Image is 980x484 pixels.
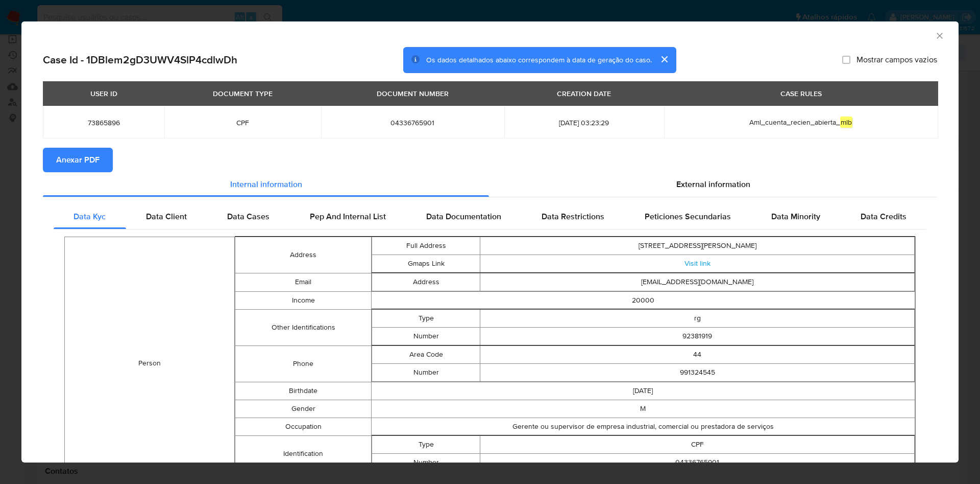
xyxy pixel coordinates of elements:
td: Type [372,309,480,327]
td: [DATE] [371,382,915,400]
span: Pep And Internal List [310,211,386,222]
td: Number [372,327,480,345]
td: Full Address [372,237,480,255]
span: Data Documentation [426,211,501,222]
td: Occupation [235,418,371,435]
span: Peticiones Secundarias [645,211,731,222]
span: Data Restrictions [542,211,604,222]
td: Type [372,435,480,453]
span: External information [676,178,750,190]
div: closure-recommendation-modal [21,21,959,463]
td: M [371,400,915,418]
span: Data Kyc [73,211,106,222]
div: DOCUMENT TYPE [207,85,279,102]
td: Address [372,273,480,291]
a: Visit link [684,258,710,268]
td: 991324545 [480,363,915,381]
td: Address [235,237,371,273]
td: [STREET_ADDRESS][PERSON_NAME] [480,237,915,255]
span: Os dados detalhados abaixo correspondem à data de geração do caso. [426,55,652,65]
td: Other Identifications [235,309,371,345]
div: CREATION DATE [551,85,617,102]
button: Anexar PDF [43,148,113,172]
div: DOCUMENT NUMBER [371,85,455,102]
span: Data Minority [771,211,820,222]
input: Mostrar campos vazios [842,56,850,64]
span: 04336765901 [333,118,492,127]
em: mlb [840,117,852,128]
span: Anexar PDF [56,149,100,171]
div: CASE RULES [774,85,828,102]
h2: Case Id - 1DBlem2gD3UWV4SlP4cdlwDh [43,53,237,66]
td: rg [480,309,915,327]
td: Number [372,453,480,471]
button: Fechar a janela [935,31,944,40]
td: Number [372,363,480,381]
td: 92381919 [480,327,915,345]
td: CPF [480,435,915,453]
span: Data Credits [861,211,906,222]
span: [DATE] 03:23:29 [517,118,652,127]
button: cerrar [652,47,676,72]
span: Internal information [230,178,302,190]
td: Birthdate [235,382,371,400]
span: Data Cases [227,211,269,222]
div: Detailed info [43,172,937,197]
td: Phone [235,345,371,382]
div: Detailed internal info [54,204,926,229]
td: 20000 [371,291,915,309]
td: Email [235,273,371,291]
span: 73865896 [55,118,152,127]
td: Gerente ou supervisor de empresa industrial, comercial ou prestadora de serviços [371,418,915,435]
span: CPF [177,118,309,127]
td: Income [235,291,371,309]
td: Gmaps Link [372,255,480,272]
td: Identification [235,435,371,472]
span: Aml_cuenta_recien_abierta_ [749,117,852,128]
td: Area Code [372,345,480,363]
td: [EMAIL_ADDRESS][DOMAIN_NAME] [480,273,915,291]
td: Gender [235,400,371,418]
span: Data Client [146,211,187,222]
div: USER ID [84,85,124,102]
td: 44 [480,345,915,363]
td: 04336765901 [480,453,915,471]
span: Mostrar campos vazios [856,55,937,65]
